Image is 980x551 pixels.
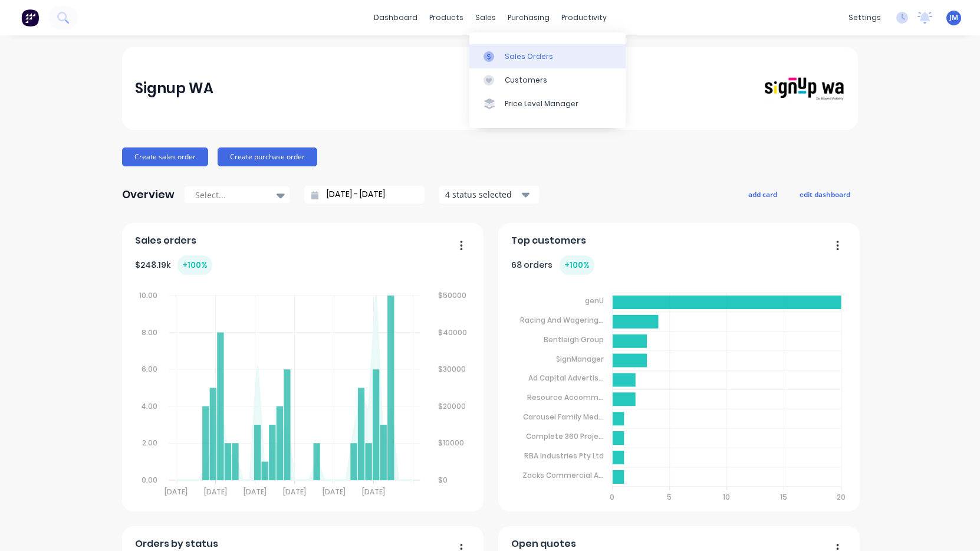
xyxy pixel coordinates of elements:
button: Create purchase order [218,147,317,166]
span: Open quotes [511,537,576,551]
tspan: SignManager [556,353,604,363]
a: Sales Orders [469,44,626,68]
tspan: Bentleigh Group [544,334,604,345]
span: Orders by status [135,537,218,551]
div: Customers [505,75,547,86]
div: products [423,9,469,27]
tspan: genU [585,296,604,306]
div: $ 248.19k [135,255,212,275]
tspan: $10000 [439,438,465,448]
tspan: 4.00 [140,401,157,411]
tspan: Zacks Commercial A... [522,470,604,480]
div: Signup WA [135,77,213,100]
div: Overview [122,183,175,206]
tspan: [DATE] [323,487,346,497]
div: sales [469,9,502,27]
tspan: [DATE] [204,487,227,497]
div: Sales Orders [505,51,553,62]
div: + 100 % [560,255,594,275]
img: Factory [21,9,39,27]
a: dashboard [368,9,423,27]
tspan: Carousel Family Med... [523,412,604,422]
tspan: $20000 [439,401,466,411]
tspan: Ad Capital Advertis... [528,373,604,383]
button: Create sales order [122,147,208,166]
tspan: $50000 [439,290,467,300]
a: Price Level Manager [469,92,626,116]
tspan: Racing And Wagering... [520,315,604,325]
img: Signup WA [762,76,845,101]
div: 68 orders [511,255,594,275]
tspan: $0 [439,475,448,485]
tspan: 5 [667,492,672,502]
tspan: Complete 360 Proje... [526,431,604,441]
button: edit dashboard [792,186,858,202]
tspan: [DATE] [165,487,188,497]
a: Customers [469,68,626,92]
div: 4 status selected [445,188,519,201]
div: purchasing [502,9,555,27]
span: Top customers [511,234,586,248]
tspan: 0.00 [141,475,157,485]
span: Sales orders [135,234,196,248]
div: settings [843,9,887,27]
tspan: 10.00 [139,290,157,300]
tspan: 15 [780,492,787,502]
tspan: 6.00 [141,364,157,374]
button: 4 status selected [439,186,539,204]
button: add card [741,186,785,202]
tspan: 20 [837,492,846,502]
tspan: 2.00 [142,438,157,448]
tspan: [DATE] [283,487,306,497]
tspan: Resource Accomm... [527,392,604,402]
tspan: [DATE] [244,487,267,497]
div: + 100 % [177,255,212,275]
div: Price Level Manager [505,99,578,109]
tspan: $40000 [439,327,468,337]
tspan: RBA Industries Pty Ltd [524,451,604,461]
tspan: 0 [610,492,614,502]
span: JM [949,12,958,23]
tspan: [DATE] [362,487,385,497]
tspan: $30000 [439,364,466,374]
tspan: 8.00 [141,327,157,337]
div: productivity [555,9,613,27]
tspan: 10 [723,492,730,502]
